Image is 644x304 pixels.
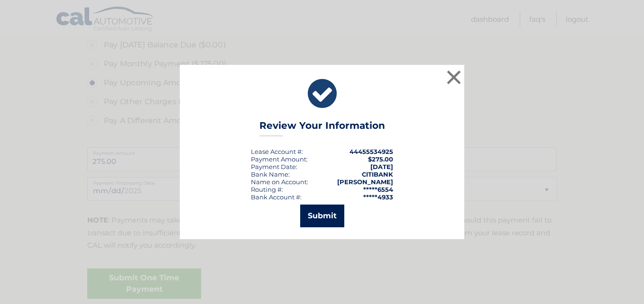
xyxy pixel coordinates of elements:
strong: [PERSON_NAME] [337,178,393,186]
div: Bank Account #: [251,193,302,201]
div: Name on Account: [251,178,308,186]
div: Payment Amount: [251,155,308,163]
div: : [251,163,297,170]
div: Bank Name: [251,170,290,178]
div: Lease Account #: [251,148,303,155]
strong: CITIBANK [362,170,393,178]
span: $275.00 [368,155,393,163]
div: Routing #: [251,186,283,193]
span: Payment Date [251,163,296,170]
button: Submit [300,205,344,227]
button: × [444,68,463,87]
span: [DATE] [370,163,393,170]
h3: Review Your Information [259,120,385,136]
strong: 44455534925 [350,148,393,155]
